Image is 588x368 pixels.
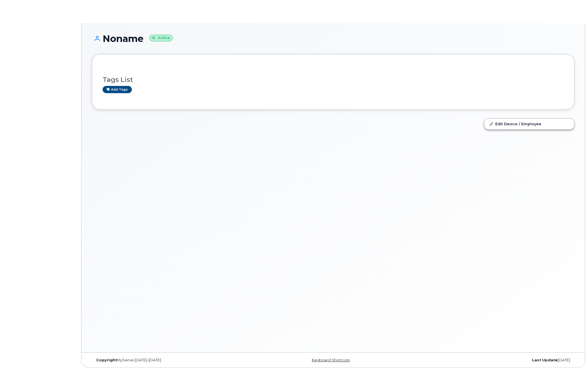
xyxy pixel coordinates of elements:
[312,358,350,362] a: Keyboard Shortcuts
[92,34,574,44] h1: Noname
[103,76,564,83] h3: Tags List
[532,358,558,362] strong: Last Update
[149,35,173,41] small: Active
[484,119,574,129] a: Edit Device / Employee
[96,358,117,362] strong: Copyright
[103,86,132,93] a: Add tags
[414,358,574,363] div: [DATE]
[92,358,253,363] div: MyServe [DATE]–[DATE]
